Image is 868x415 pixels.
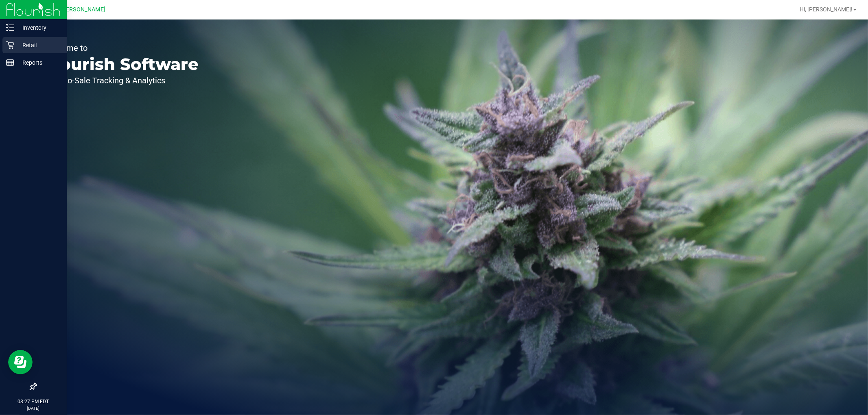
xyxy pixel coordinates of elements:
p: Seed-to-Sale Tracking & Analytics [44,76,199,85]
p: Retail [14,40,63,50]
iframe: Resource center [8,350,33,374]
p: [DATE] [4,405,63,411]
p: Reports [14,58,63,67]
span: Hi, [PERSON_NAME]! [800,6,853,13]
span: [PERSON_NAME] [61,6,105,13]
inline-svg: Reports [6,59,14,67]
p: Inventory [14,23,63,33]
inline-svg: Retail [6,41,14,49]
p: Welcome to [44,44,199,52]
p: Flourish Software [44,56,199,72]
p: 03:27 PM EDT [4,398,63,405]
inline-svg: Inventory [6,24,14,32]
